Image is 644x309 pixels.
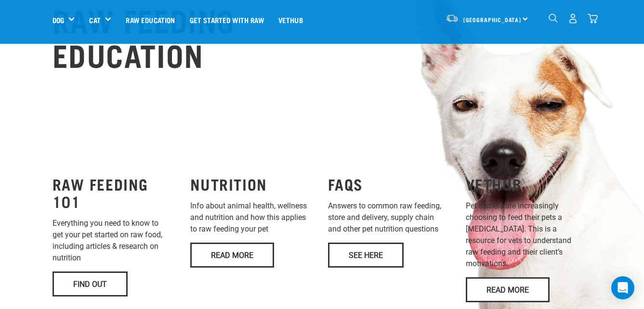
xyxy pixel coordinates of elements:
[328,243,404,268] a: See Here
[466,200,592,270] p: Pet owners are increasingly choosing to feed their pets a [MEDICAL_DATA]. This is a resource for ...
[549,13,558,23] img: home-icon-1@2x.png
[463,18,522,21] span: [GEOGRAPHIC_DATA]
[328,175,454,193] h3: FAQS
[588,13,598,24] img: home-icon@2x.png
[53,218,179,264] p: Everything you need to know to get your pet started on raw food, including articles & research on...
[190,175,316,193] h3: NUTRITION
[53,175,179,210] h3: RAW FEEDING 101
[190,200,316,235] p: Info about animal health, wellness and nutrition and how this applies to raw feeding your pet
[466,277,550,302] a: Read More
[611,276,634,299] div: Open Intercom Messenger
[328,200,454,235] p: Answers to common raw feeding, store and delivery, supply chain and other pet nutrition questions
[53,271,128,296] a: Find Out
[118,0,182,39] a: Raw Education
[466,175,592,193] h3: VETHUB
[89,14,100,26] a: Cat
[190,243,274,268] a: Read More
[271,0,310,39] a: Vethub
[568,13,578,24] img: user.png
[183,0,271,39] a: Get started with Raw
[446,14,459,23] img: van-moving.png
[53,14,64,26] a: Dog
